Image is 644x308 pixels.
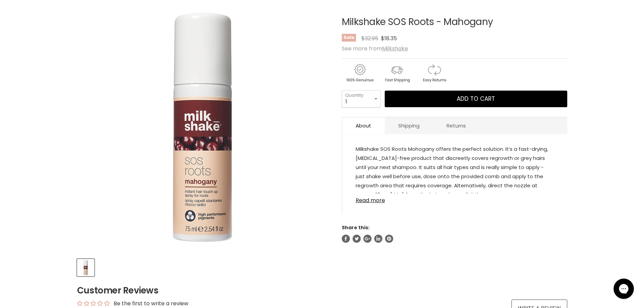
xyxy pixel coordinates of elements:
[457,95,495,103] span: Add to cart
[342,63,378,84] img: genuine.gif
[77,300,110,307] div: Average rating is 0.00 stars
[77,259,94,276] button: Milkshake SOS Roots - Mahogany
[385,91,567,108] button: Add to cart
[342,224,369,231] span: Share this:
[114,300,188,307] div: Be the first to write a review
[381,34,397,42] span: $18.35
[379,63,415,84] img: shipping.gif
[342,90,381,107] select: Quantity
[342,17,567,27] h1: Milkshake SOS Roots - Mahogany
[356,193,554,204] a: Read more
[342,45,408,52] span: See more from
[610,276,637,301] iframe: Gorgias live chat messenger
[361,34,378,42] span: $32.95
[356,144,554,200] p: Milkshake SOS Roots Mohogany offers the perfect solution. It’s a fast-drying, [MEDICAL_DATA]-free...
[78,260,94,276] img: Milkshake SOS Roots - Mahogany
[385,117,433,134] a: Shipping
[342,34,356,42] span: Sale
[342,224,567,243] aside: Share this:
[77,284,567,297] h2: Customer Reviews
[76,257,331,276] div: Product thumbnails
[416,63,452,84] img: returns.gif
[382,45,408,52] a: Milkshake
[433,117,479,134] a: Returns
[342,117,385,134] a: About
